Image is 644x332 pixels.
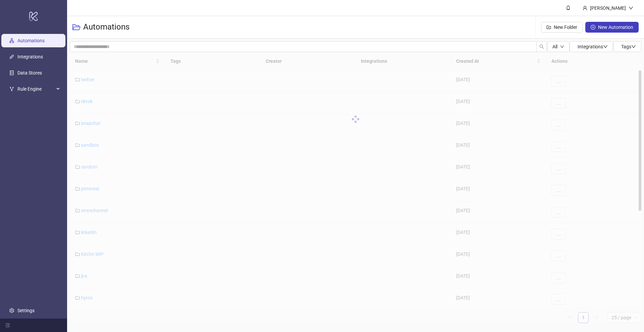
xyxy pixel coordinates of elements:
span: All [552,44,557,49]
span: folder-open [72,23,80,31]
span: New Automation [598,25,633,30]
span: fork [9,87,14,91]
span: Tags [621,44,636,49]
span: New Folder [554,25,577,30]
span: Rule Engine [17,82,54,96]
span: folder-add [546,25,551,30]
button: Integrationsdown [570,41,613,52]
button: New Folder [541,22,583,33]
span: user [583,6,587,10]
span: search [539,44,544,49]
a: Integrations [17,54,43,59]
a: Data Stores [17,70,42,76]
button: Alldown [547,41,570,52]
span: down [603,44,608,49]
h3: Automations [83,22,129,33]
a: Settings [17,308,35,313]
a: Automations [17,38,45,43]
span: plus-circle [591,25,595,30]
span: bell [566,5,571,10]
span: down [629,6,633,10]
span: menu-fold [5,323,10,328]
span: down [560,45,564,49]
span: down [631,44,636,49]
button: Tagsdown [613,41,641,52]
span: Integrations [578,44,608,49]
div: [PERSON_NAME] [587,4,629,12]
button: New Automation [585,22,639,33]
